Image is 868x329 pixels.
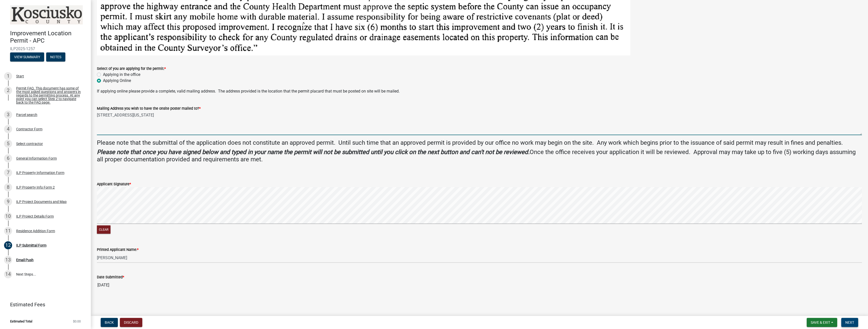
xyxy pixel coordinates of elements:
div: Start [16,74,24,78]
div: General Information Form [16,157,57,160]
div: ILP Property Info Form 2 [16,186,55,189]
div: 5 [4,140,12,148]
div: 12 [4,241,12,249]
p: If applying online please provide a complete, valid mailing address. The address provided is the ... [97,88,862,94]
div: ILP Project Details Form [16,215,54,218]
a: Estimated Fees [4,300,83,310]
div: 13 [4,256,12,264]
span: Next [845,320,854,324]
div: ILP Property Information Form [16,171,64,174]
span: $0.00 [73,320,81,323]
span: Estimated Total [10,320,32,323]
button: Notes [46,52,65,62]
img: Kosciusko County, Indiana [10,5,83,24]
div: Parcel search [16,113,37,116]
wm-modal-confirm: Summary [10,55,44,59]
label: Applying in the office [103,72,140,78]
h4: Improvement Location Permit - APC [10,30,87,44]
strong: Please note that once you have signed below and typed in your name the permit will not be submitt... [97,148,530,156]
div: ILP Project Documents and Map [16,200,67,203]
div: 9 [4,198,12,206]
label: Printed Applicant Name: [97,248,139,252]
div: Email Push [16,258,34,262]
div: Permit FAQ. This document has some of the most asked questions and answers in regards to the perm... [16,86,83,104]
button: Clear [97,225,111,234]
label: Mailing Address you wish to have the onsite poster mailed to? [97,107,201,110]
label: Applying Online [103,78,131,84]
label: Applicant Signature [97,183,131,186]
span: Save & Exit [811,320,830,324]
span: Back [105,320,114,324]
div: 11 [4,227,12,235]
div: 1 [4,72,12,80]
label: Date Submitted [97,276,124,279]
div: 7 [4,169,12,177]
span: ILP2025-1257 [10,46,81,51]
div: 4 [4,125,12,133]
button: Save & Exit [807,318,837,327]
button: View Summary [10,52,44,62]
button: Back [101,318,118,327]
div: 14 [4,270,12,278]
div: 2 [4,86,12,95]
button: Next [841,318,858,327]
div: 10 [4,212,12,220]
div: 8 [4,183,12,191]
label: Select of you are applying for the permit: [97,67,166,71]
h4: Once the office receives your application it will be reviewed. Approval may may take up to five (... [97,148,862,163]
div: Contractor Form [16,127,42,131]
div: 6 [4,154,12,162]
h4: Please note that the submittal of the application does not constitute an approved permit. Until s... [97,139,862,146]
div: Select contractor [16,142,43,145]
div: 3 [4,111,12,119]
button: Discard [120,318,142,327]
div: ILP Submittal Form [16,244,46,247]
div: Residence Addition Form [16,229,55,233]
wm-modal-confirm: Notes [46,55,65,59]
